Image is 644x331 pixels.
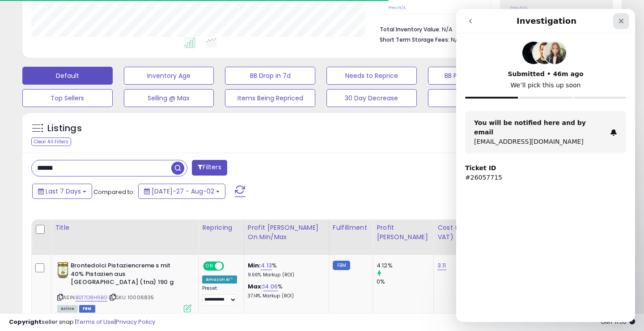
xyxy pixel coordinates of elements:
[428,89,518,107] button: Jo1
[22,67,113,85] button: Default
[124,89,214,107] button: Selling @ Max
[326,67,417,85] button: Needs to Reprice
[22,89,113,107] button: Top Sellers
[9,318,155,327] div: seller snap | |
[9,318,42,326] strong: Copyright
[124,67,214,85] button: Inventory Age
[428,67,518,85] button: BB Price Below Min
[225,89,315,107] button: Items Being Repriced
[326,89,417,107] button: 30 Day Decrease
[225,67,315,85] button: BB Drop in 7d
[456,9,635,322] iframe: Intercom live chat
